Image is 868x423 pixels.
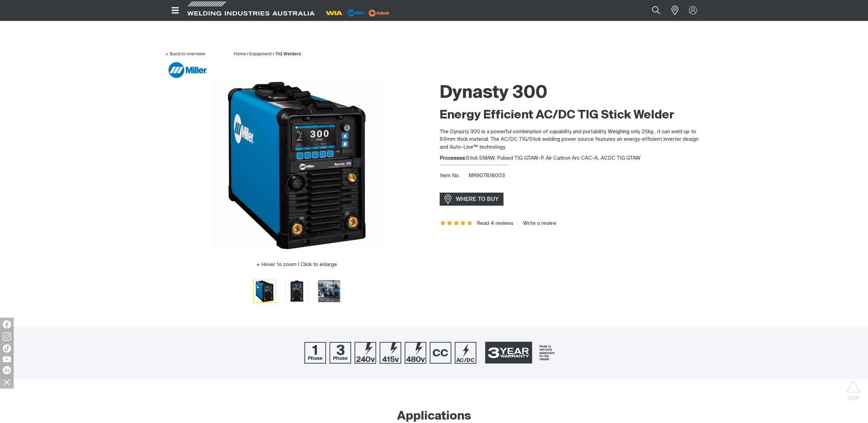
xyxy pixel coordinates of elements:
a: 3 Year Warranty [480,339,564,367]
input: Product name or item number... [636,3,668,18]
a: Back to overview [165,52,205,56]
img: Three Phase [329,342,351,364]
img: miller [367,8,392,18]
button: Search products [645,3,668,18]
span: WHERE TO BUY [452,194,503,205]
img: Dynasty 300 [286,280,308,302]
a: miller [367,10,392,15]
p: The Dynasty 300 is a powerful combination of capability and portability. Weighing only 25kg , it ... [440,128,703,151]
button: Go to slide 1 [253,280,276,302]
img: Single Phase [304,342,326,364]
img: Dynasty 300 [254,280,276,302]
img: YouTube [3,356,11,362]
div: Stick SMAW, Pulsed TIG GTAW-P, Air Carbon Arc CAC-A, ACDC TIG GTAW [440,155,703,162]
img: Facebook [3,320,11,329]
img: Instagram [3,332,11,341]
img: LinkedIn [3,366,11,374]
a: Equipment [250,52,272,56]
strong: Processes: [440,156,466,161]
button: Scroll to top [846,380,861,396]
span: Item No. [440,172,467,180]
img: TikTok [3,344,11,353]
img: CC [430,342,451,364]
img: hide socials [1,376,13,388]
span: Rating: 5 [440,221,473,226]
a: TIG Welders [276,52,301,56]
a: Read 4 reviews [477,220,513,227]
img: Dynasty 300 [318,280,340,302]
nav: Breadcrumb [234,51,301,58]
span: MR907818003 [468,173,505,178]
button: Go to slide 3 [318,280,340,302]
a: Write a review [518,220,556,227]
button: Hover to zoom | Click to enlarge [252,261,341,269]
h1: Dynasty 300 [440,82,703,104]
a: WHERE TO BUY [440,193,504,205]
a: Home [234,52,246,56]
img: AC/DC [455,342,476,364]
img: 480V [405,342,426,364]
h2: Energy Efficient AC/DC TIG Stick Welder [440,108,703,123]
img: 415V [380,342,401,364]
img: 240V [355,342,376,364]
img: Dynasty 300 [211,79,383,250]
img: Miller [169,62,207,78]
button: Go to slide 2 [286,280,308,302]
